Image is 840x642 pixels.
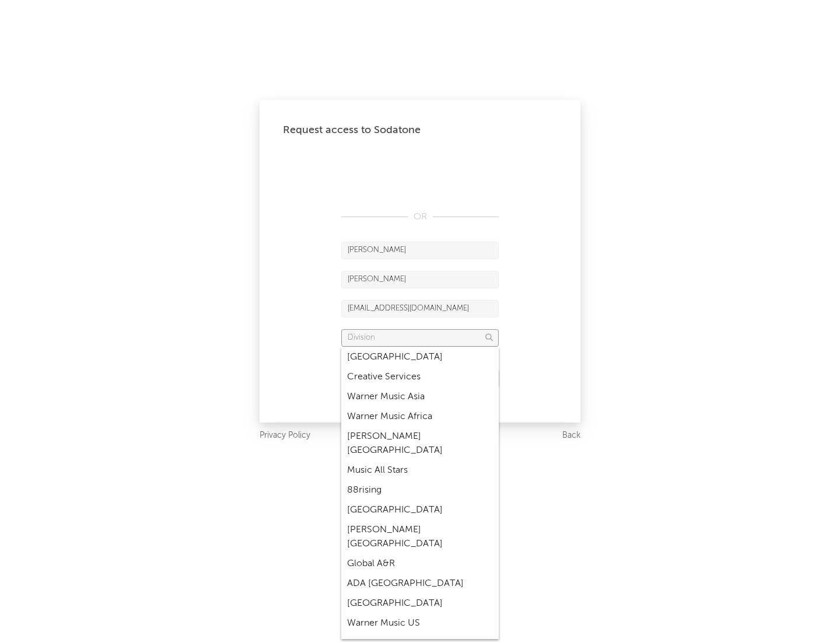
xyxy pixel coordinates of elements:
[341,210,499,224] div: OR
[341,242,499,259] input: First Name
[341,329,499,347] input: Division
[341,520,499,554] div: [PERSON_NAME] [GEOGRAPHIC_DATA]
[341,594,499,613] div: [GEOGRAPHIC_DATA]
[341,613,499,633] div: Warner Music US
[341,271,499,288] input: Last Name
[341,480,499,500] div: 88rising
[562,428,580,443] a: Back
[260,428,310,443] a: Privacy Policy
[341,427,499,460] div: [PERSON_NAME] [GEOGRAPHIC_DATA]
[283,123,557,137] div: Request access to Sodatone
[341,574,499,594] div: ADA [GEOGRAPHIC_DATA]
[341,500,499,520] div: [GEOGRAPHIC_DATA]
[341,367,499,387] div: Creative Services
[341,407,499,427] div: Warner Music Africa
[341,347,499,367] div: [GEOGRAPHIC_DATA]
[341,387,499,407] div: Warner Music Asia
[341,300,499,317] input: Email
[341,554,499,574] div: Global A&R
[341,460,499,480] div: Music All Stars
